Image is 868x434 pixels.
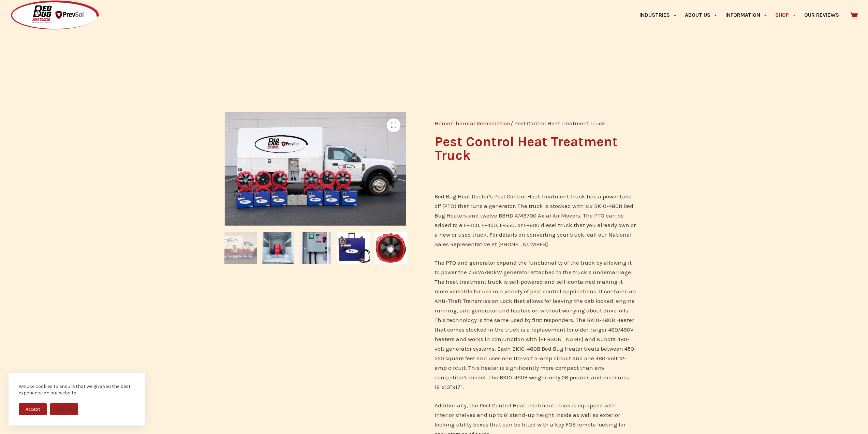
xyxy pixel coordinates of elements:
[387,118,400,132] a: View full-screen image gallery
[453,120,511,127] a: Thermal Remediation
[435,192,637,249] p: Bed Bug Heat Doctor’s Pest Control Heat Treatment Truck has a power take off (PTO) that runs a ge...
[435,120,450,127] a: Home
[407,112,590,386] img: Interior of the pest control heat treatment truck showing fans and bed bug heaters
[19,383,135,396] div: We use cookies to ensure that we give you the best experience on our website.
[337,232,369,264] img: BK10-480B Bed Bug Heater with 480-volt power cord, 6 included in package, replaces Temp Air EBB-460
[299,232,332,264] img: Power Distribution Panel on the pest control heat treatment Truck
[435,258,637,392] p: The PTO and generator expand the functionality of the truck by allowing it to power the 75kVA/60k...
[375,232,407,264] img: AM3700 High Temperature Axial Air Mover for bed bug heat treatment
[435,118,637,128] nav: Breadcrumb
[224,232,257,264] img: Bed Bug Heat Doctor pest control heat treatment truck with 6 480-volt heaters and 12 axial fans
[435,135,637,162] h1: Pest Control Heat Treatment Truck
[262,232,294,264] img: Interior of the pest control heat treatment truck showing fans and bed bug heaters
[19,403,47,415] button: Accept
[50,403,78,415] button: Decline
